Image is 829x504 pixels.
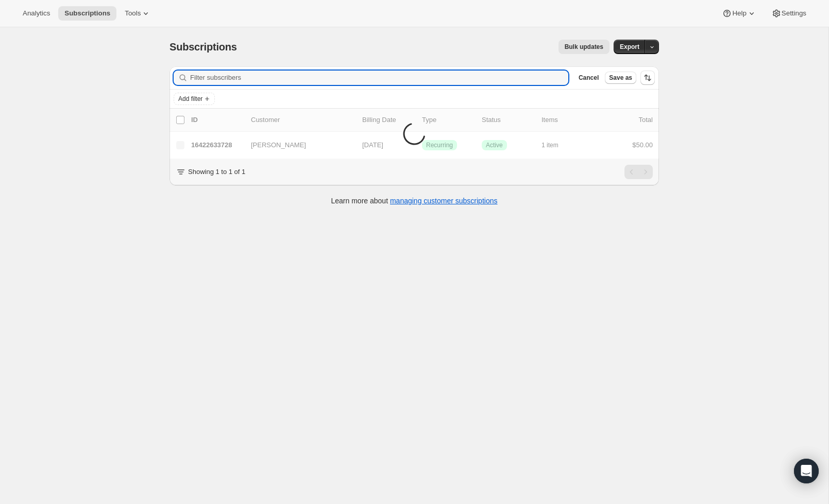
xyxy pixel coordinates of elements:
[170,41,237,53] span: Subscriptions
[58,6,116,21] button: Subscriptions
[794,459,819,483] div: Open Intercom Messenger
[174,93,215,105] button: Add filter
[609,74,632,82] span: Save as
[23,9,50,18] span: Analytics
[188,167,245,177] p: Showing 1 to 1 of 1
[624,165,653,179] nav: Pagination
[565,43,603,51] span: Bulk updates
[178,95,202,103] span: Add filter
[605,72,636,84] button: Save as
[640,71,655,85] button: Sort the results
[620,43,639,51] span: Export
[390,197,498,205] a: managing customer subscriptions
[579,74,599,82] span: Cancel
[64,9,110,18] span: Subscriptions
[119,6,157,21] button: Tools
[782,9,806,18] span: Settings
[732,9,746,18] span: Help
[574,72,603,84] button: Cancel
[765,6,813,21] button: Settings
[559,40,610,54] button: Bulk updates
[331,196,498,206] p: Learn more about
[716,6,763,21] button: Help
[190,71,568,85] input: Filter subscribers
[614,40,646,54] button: Export
[125,9,141,18] span: Tools
[16,6,56,21] button: Analytics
